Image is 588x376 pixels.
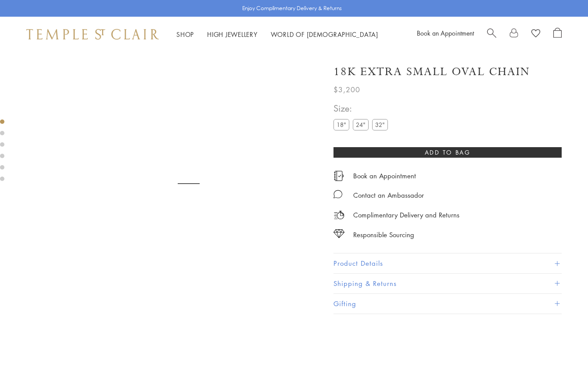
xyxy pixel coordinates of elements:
label: 32" [372,119,388,130]
span: Size: [333,101,391,116]
button: Gifting [333,294,562,314]
label: 18" [333,119,349,130]
img: MessageIcon-01_2.svg [333,190,342,199]
img: Temple St. Clair [26,29,159,40]
label: 24" [353,119,369,130]
a: Book an Appointment [353,171,416,181]
a: Search [487,28,496,41]
img: icon_delivery.svg [333,210,344,221]
nav: Main navigation [176,29,378,40]
a: ShopShop [176,30,194,39]
button: Shipping & Returns [333,274,562,293]
h1: 18K Extra Small Oval Chain [333,64,530,80]
img: icon_sourcing.svg [333,229,344,238]
a: View Wishlist [531,28,540,41]
p: Enjoy Complimentary Delivery & Returns [242,4,342,13]
img: icon_appointment.svg [333,171,344,181]
button: Add to bag [333,147,562,158]
a: Book an Appointment [417,29,474,37]
a: World of [DEMOGRAPHIC_DATA]World of [DEMOGRAPHIC_DATA] [271,30,378,39]
div: Contact an Ambassador [353,190,424,201]
span: Add to bag [425,148,471,157]
div: Responsible Sourcing [353,229,414,240]
a: High JewelleryHigh Jewellery [207,30,258,39]
span: $3,200 [333,84,360,95]
button: Product Details [333,253,562,273]
a: Open Shopping Bag [553,28,562,41]
p: Complimentary Delivery and Returns [353,210,459,221]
